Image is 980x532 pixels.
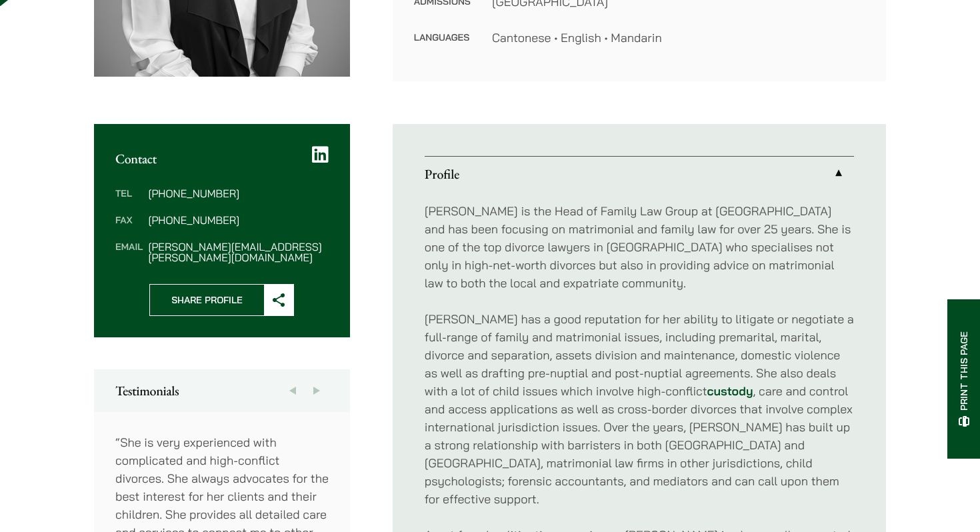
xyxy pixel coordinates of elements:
[115,151,329,167] h2: Contact
[492,29,865,47] dd: Cantonese • English • Mandarin
[115,215,143,241] dt: Fax
[148,188,328,199] dd: [PHONE_NUMBER]
[115,383,329,399] h2: Testimonials
[115,241,143,263] dt: Email
[414,29,471,47] dt: Languages
[150,285,264,315] span: Share Profile
[425,157,854,191] a: Profile
[148,215,328,225] dd: [PHONE_NUMBER]
[707,383,753,399] a: custody
[115,188,143,215] dt: Tel
[149,284,294,316] button: Share Profile
[425,202,854,292] p: [PERSON_NAME] is the Head of Family Law Group at [GEOGRAPHIC_DATA] and has been focusing on matri...
[425,310,854,508] p: [PERSON_NAME] has a good reputation for her ability to litigate or negotiate a full-range of fami...
[148,241,328,263] dd: [PERSON_NAME][EMAIL_ADDRESS][PERSON_NAME][DOMAIN_NAME]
